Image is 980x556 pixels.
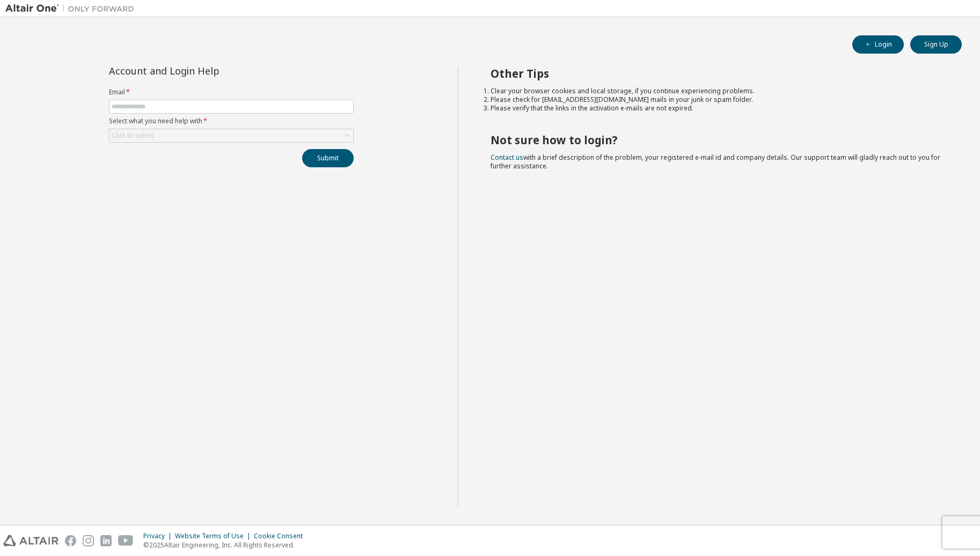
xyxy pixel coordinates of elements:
[100,535,112,546] img: linkedin.svg
[65,535,76,546] img: facebook.svg
[5,3,140,14] img: Altair One
[109,88,354,97] label: Email
[83,535,94,546] img: instagram.svg
[109,117,354,125] label: Select what you need help with
[112,131,153,140] div: Click to select
[143,532,175,540] div: Privacy
[109,66,305,75] div: Account and Login Help
[910,35,962,54] button: Sign Up
[491,104,943,113] li: Please verify that the links in the activation e-mails are not expired.
[491,153,523,162] a: Contact us
[254,532,309,540] div: Cookie Consent
[491,66,943,80] h2: Other Tips
[491,153,940,170] span: with a brief description of the problem, your registered e-mail id and company details. Our suppo...
[109,129,353,142] div: Click to select
[118,535,134,546] img: youtube.svg
[852,35,904,54] button: Login
[3,535,58,546] img: altair_logo.svg
[491,95,943,104] li: Please check for [EMAIL_ADDRESS][DOMAIN_NAME] mails in your junk or spam folder.
[175,532,254,540] div: Website Terms of Use
[491,87,943,95] li: Clear your browser cookies and local storage, if you continue experiencing problems.
[491,133,943,147] h2: Not sure how to login?
[143,540,309,550] p: © 2025 Altair Engineering, Inc. All Rights Reserved.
